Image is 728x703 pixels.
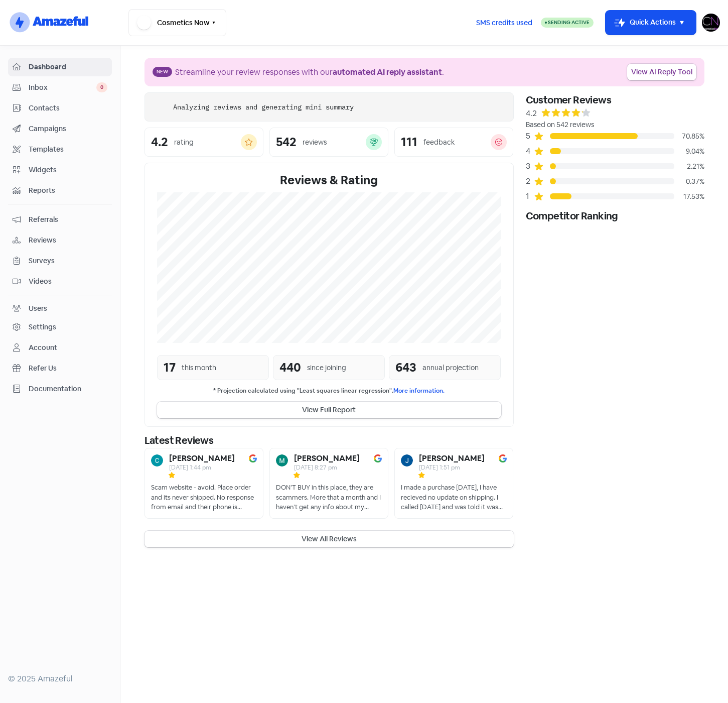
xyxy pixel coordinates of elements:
[276,136,297,148] div: 542
[294,464,360,471] div: [DATE] 8:27 pm
[29,214,107,225] span: Referrals
[153,67,172,77] span: New
[8,231,112,250] a: Reviews
[96,82,107,92] span: 0
[279,359,301,377] div: 440
[526,160,534,172] div: 3
[173,102,354,112] div: Analyzing reviews and generating mini summary
[526,120,704,130] div: Based on 542 reviews
[393,387,445,395] a: More information.
[157,386,501,396] small: * Projection calculated using "Least squares linear regression".
[8,380,112,398] a: Documentation
[526,208,704,223] div: Competitor Ranking
[8,58,112,76] a: Dashboard
[674,161,704,172] div: 2.21%
[419,454,485,462] b: [PERSON_NAME]
[151,136,168,148] div: 4.2
[395,359,416,377] div: 643
[8,120,112,138] a: Campaigns
[541,17,594,29] a: Sending Active
[627,64,696,80] a: View AI Reply Tool
[276,483,382,512] div: DON’T BUY in this place, they are scammers. More that a month and I haven’t get any info about my...
[674,176,704,187] div: 0.37%
[674,131,704,142] div: 70.85%
[29,62,107,72] span: Dashboard
[476,18,532,28] span: SMS credits used
[276,454,288,466] img: Avatar
[157,402,501,418] button: View Full Report
[401,483,507,512] div: I made a purchase [DATE], I have recieved no update on shipping. I called [DATE] and was told it ...
[269,128,388,157] a: 542reviews
[174,137,194,148] div: rating
[294,454,360,462] b: [PERSON_NAME]
[8,78,112,97] a: Inbox 0
[674,191,704,202] div: 17.53%
[29,303,47,314] div: Users
[526,130,534,142] div: 5
[307,363,346,373] div: since joining
[526,145,534,157] div: 4
[8,338,112,357] a: Account
[169,464,235,471] div: [DATE] 1:44 pm
[606,11,696,35] button: Quick Actions
[29,82,96,93] span: Inbox
[423,137,455,148] div: feedback
[164,359,176,377] div: 17
[674,146,704,157] div: 9.04%
[8,99,112,118] a: Contacts
[128,9,226,36] button: Cosmetics Now
[29,103,107,113] span: Contacts
[468,17,541,27] a: SMS credits used
[401,454,413,466] img: Avatar
[702,14,720,32] img: User
[29,165,107,175] span: Widgets
[151,483,257,512] div: Scam website - avoid. Place order and its never shipped. No response from email and their phone i...
[526,190,534,202] div: 1
[157,171,501,189] div: Reviews & Rating
[333,67,442,77] b: automated AI reply assistant
[29,276,107,287] span: Videos
[151,454,163,466] img: Avatar
[169,454,235,462] b: [PERSON_NAME]
[422,363,479,373] div: annual projection
[29,124,107,134] span: Campaigns
[8,299,112,318] a: Users
[8,161,112,179] a: Widgets
[526,107,537,120] div: 4.2
[144,531,514,547] button: View All Reviews
[29,256,107,266] span: Surveys
[499,454,507,462] img: Image
[144,433,514,448] div: Latest Reviews
[401,136,417,148] div: 111
[29,185,107,196] span: Reports
[8,210,112,229] a: Referrals
[29,322,56,332] div: Settings
[8,181,112,200] a: Reports
[526,92,704,107] div: Customer Reviews
[29,235,107,246] span: Reviews
[8,272,112,291] a: Videos
[8,359,112,378] a: Refer Us
[29,384,107,394] span: Documentation
[144,128,263,157] a: 4.2rating
[249,454,257,462] img: Image
[394,128,513,157] a: 111feedback
[526,175,534,187] div: 2
[374,454,382,462] img: Image
[8,140,112,159] a: Templates
[8,252,112,270] a: Surveys
[303,137,327,148] div: reviews
[548,19,590,26] span: Sending Active
[8,673,112,685] div: © 2025 Amazeful
[175,66,444,78] div: Streamline your review responses with our .
[29,144,107,155] span: Templates
[8,318,112,336] a: Settings
[182,363,216,373] div: this month
[29,363,107,374] span: Refer Us
[419,464,485,471] div: [DATE] 1:51 pm
[29,342,57,353] div: Account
